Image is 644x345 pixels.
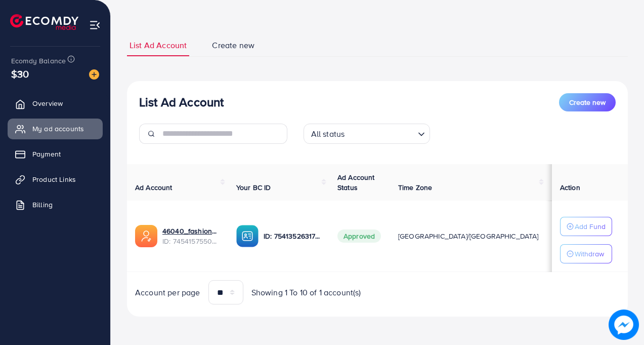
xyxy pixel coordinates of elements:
[135,182,173,193] span: Ad Account
[560,244,612,263] button: Withdraw
[8,195,103,215] a: Billing
[236,225,259,247] img: ic-ba-acc.ded83a64.svg
[560,217,612,236] button: Add Fund
[251,287,361,298] span: Showing 1 To 10 of 1 account(s)
[337,229,381,243] span: Approved
[560,182,580,193] span: Action
[337,172,375,193] span: Ad Account Status
[162,236,220,246] span: ID: 7454157550843019265
[569,97,606,107] span: Create new
[32,174,76,184] span: Product Links
[10,14,78,30] img: logo
[32,200,53,210] span: Billing
[89,19,101,31] img: menu
[8,119,103,139] a: My ad accounts
[348,125,413,141] input: Search for option
[130,40,187,51] span: List Ad Account
[8,144,103,164] a: Payment
[398,182,432,193] span: Time Zone
[575,220,606,233] p: Add Fund
[135,287,200,298] span: Account per page
[32,124,84,134] span: My ad accounts
[135,225,157,247] img: ic-ads-acc.e4c84228.svg
[162,226,220,247] div: <span class='underline'>46040_fashionup_1735556305838</span></br>7454157550843019265
[612,313,636,337] img: image
[575,248,604,260] p: Withdraw
[89,69,99,80] img: image
[559,93,616,111] button: Create new
[139,95,224,109] h3: List Ad Account
[32,149,61,159] span: Payment
[11,66,29,81] span: $30
[264,230,321,242] p: ID: 7541352631785078801
[309,127,347,141] span: All status
[8,93,103,113] a: Overview
[212,40,254,51] span: Create new
[236,182,271,193] span: Your BC ID
[11,56,66,66] span: Ecomdy Balance
[162,226,220,236] a: 46040_fashionup_1735556305838
[8,169,103,189] a: Product Links
[32,98,63,108] span: Overview
[304,124,430,144] div: Search for option
[398,231,539,241] span: [GEOGRAPHIC_DATA]/[GEOGRAPHIC_DATA]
